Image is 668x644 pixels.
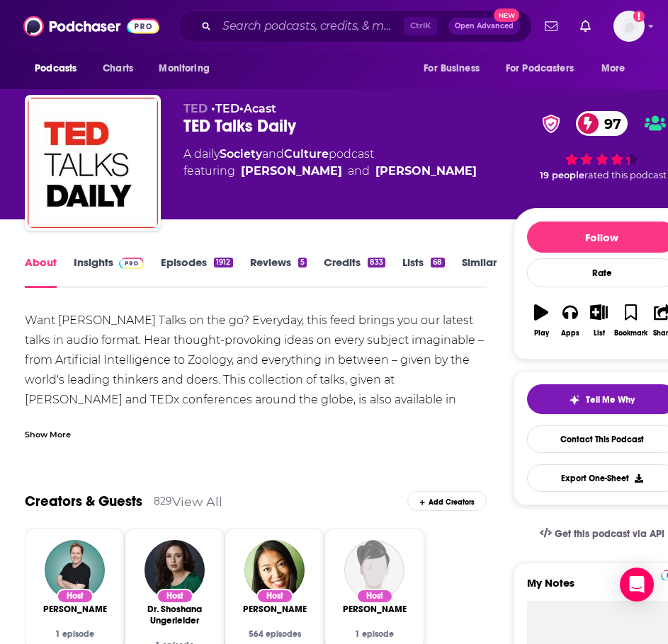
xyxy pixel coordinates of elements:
[74,255,144,288] a: InsightsPodchaser Pro
[344,540,404,600] img: Anne Morriss
[161,255,232,288] a: Episodes1912
[613,11,645,42] button: Show profile menu
[431,258,444,268] div: 68
[613,11,645,42] img: User Profile
[256,589,293,604] div: Host
[586,394,635,406] span: Tell Me Why
[527,295,556,346] button: Play
[448,18,520,35] button: Open AdvancedNew
[506,59,574,79] span: For Podcasters
[159,59,209,79] span: Monitoring
[494,8,519,22] span: New
[45,540,105,600] img: Frances Frei
[154,495,172,507] div: 829
[242,629,307,639] div: 564 episodes
[455,23,514,30] span: Open Advanced
[40,604,111,615] a: Frances Frei
[342,629,407,639] div: 1 episode
[43,629,107,639] div: 1 episode
[284,147,329,161] a: Culture
[94,55,142,82] a: Charts
[555,295,584,346] button: Apps
[183,146,477,180] div: A daily podcast
[574,14,596,38] a: Show notifications dropdown
[262,147,284,161] span: and
[244,102,276,115] a: Acast
[348,163,370,180] span: and
[57,589,94,604] div: Host
[250,255,307,288] a: Reviews5
[25,311,487,469] div: Want [PERSON_NAME] Talks on the go? Everyday, this feed brings you our latest talks in audio form...
[539,14,563,38] a: Show notifications dropdown
[241,163,342,180] a: Elise Hu
[142,604,207,626] a: Dr. Shoshana Ungerleider
[28,98,158,228] img: TED Talks Daily
[183,163,477,180] span: featuring
[172,494,222,509] a: View All
[40,604,111,615] span: [PERSON_NAME]
[375,163,477,180] div: [PERSON_NAME]
[25,255,57,288] a: About
[178,10,532,42] div: Search podcasts, credits, & more...
[183,102,208,115] span: TED
[25,55,95,82] button: open menu
[402,255,444,288] a: Lists68
[534,329,549,338] div: Play
[339,604,410,615] a: Anne Morriss
[414,55,497,82] button: open menu
[613,11,645,42] span: Logged in as ILATeam
[239,102,276,115] span: •
[324,255,385,288] a: Credits833
[119,258,144,269] img: Podchaser Pro
[23,13,159,40] img: Podchaser - Follow, Share and Rate Podcasts
[157,589,193,604] div: Host
[555,528,664,540] span: Get this podcast via API
[239,604,310,615] a: Elise Hu
[633,11,645,22] svg: Add a profile image
[103,59,133,79] span: Charts
[538,115,565,133] img: verified Badge
[356,589,393,604] div: Host
[217,15,404,38] input: Search podcasts, credits, & more...
[239,604,310,615] span: [PERSON_NAME]
[601,59,625,79] span: More
[497,55,594,82] button: open menu
[614,329,647,338] div: Bookmark
[561,329,579,338] div: Apps
[215,102,239,115] a: TED
[244,540,305,600] img: Elise Hu
[339,604,410,615] span: [PERSON_NAME]
[584,170,667,180] span: rated this podcast
[25,493,142,510] a: Creators & Guests
[462,255,497,288] a: Similar
[35,59,77,79] span: Podcasts
[368,258,385,268] div: 833
[149,55,227,82] button: open menu
[569,394,580,406] img: tell me why sparkle
[613,295,648,346] button: Bookmark
[540,170,584,180] span: 19 people
[407,491,487,511] div: Add Creators
[298,258,307,268] div: 5
[404,17,437,35] span: Ctrl K
[424,59,480,79] span: For Business
[214,258,232,268] div: 1912
[211,102,239,115] span: •
[145,540,205,600] img: Dr. Shoshana Ungerleider
[590,111,628,136] span: 97
[576,111,628,136] a: 97
[594,329,605,338] div: List
[584,295,613,346] button: List
[220,147,262,161] a: Society
[620,568,654,602] div: Open Intercom Messenger
[591,55,643,82] button: open menu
